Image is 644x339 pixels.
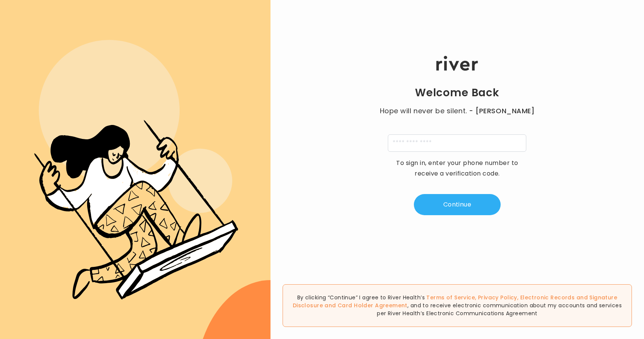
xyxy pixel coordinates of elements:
[391,158,523,179] p: To sign in, enter your phone number to receive a verification code.
[293,294,617,309] span: , , and
[283,284,632,327] div: By clicking “Continue” I agree to River Health’s
[478,294,517,301] a: Privacy Policy
[426,294,475,301] a: Terms of Service
[415,86,500,100] h1: Welcome Back
[414,194,501,215] button: Continue
[372,106,542,116] p: Hope will never be silent.
[293,294,617,309] a: Electronic Records and Signature Disclosure
[338,302,407,309] a: Card Holder Agreement
[469,106,535,116] span: - [PERSON_NAME]
[377,302,622,317] span: , and to receive electronic communication about my accounts and services per River Health’s Elect...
